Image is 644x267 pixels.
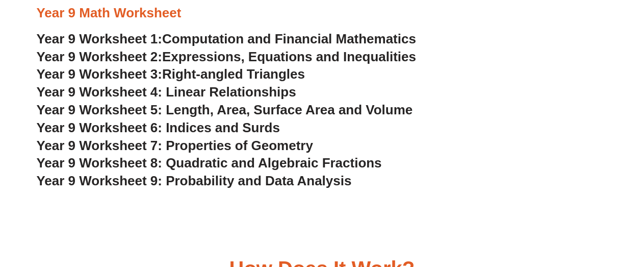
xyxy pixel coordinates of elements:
[37,31,163,46] span: Year 9 Worksheet 1:
[37,84,296,100] a: Year 9 Worksheet 4: Linear Relationships
[37,138,314,153] a: Year 9 Worksheet 7: Properties of Geometry
[37,102,413,117] a: Year 9 Worksheet 5: Length, Area, Surface Area and Volume
[37,31,417,46] a: Year 9 Worksheet 1:Computation and Financial Mathematics
[162,66,305,82] span: Right-angled Triangles
[37,5,608,22] h3: Year 9 Math Worksheet
[37,66,163,82] span: Year 9 Worksheet 3:
[162,31,416,46] span: Computation and Financial Mathematics
[162,49,416,64] span: Expressions, Equations and Inequalities
[37,66,305,82] a: Year 9 Worksheet 3:Right-angled Triangles
[37,155,382,171] a: Year 9 Worksheet 8: Quadratic and Algebraic Fractions
[37,49,163,64] span: Year 9 Worksheet 2:
[474,152,644,267] iframe: Chat Widget
[37,120,280,135] a: Year 9 Worksheet 6: Indices and Surds
[37,49,417,64] a: Year 9 Worksheet 2:Expressions, Equations and Inequalities
[37,173,352,188] a: Year 9 Worksheet 9: Probability and Data Analysis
